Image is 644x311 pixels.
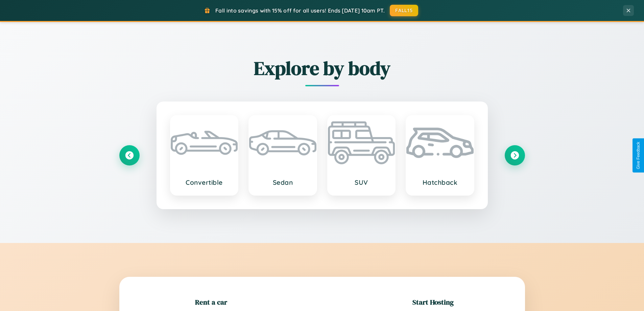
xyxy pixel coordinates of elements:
[636,142,641,169] div: Give Feedback
[119,55,525,81] h2: Explore by body
[195,297,227,307] h2: Rent a car
[256,178,310,186] h3: Sedan
[335,178,388,186] h3: SUV
[413,178,467,186] h3: Hatchback
[412,297,454,307] h2: Start Hosting
[390,5,418,16] button: FALL15
[215,7,385,14] span: Fall into savings with 15% off for all users! Ends [DATE] 10am PT.
[177,178,231,186] h3: Convertible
